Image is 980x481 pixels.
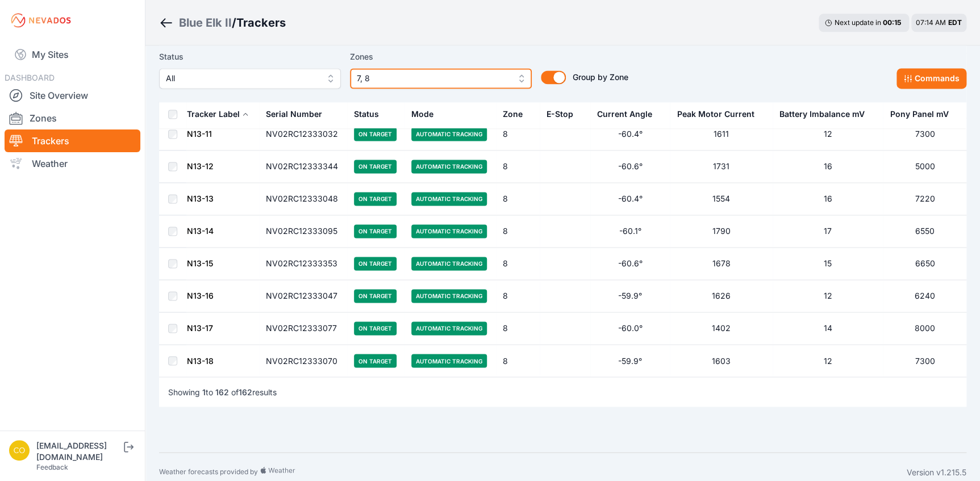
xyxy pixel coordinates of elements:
span: On Target [354,354,397,367]
span: Group by Zone [573,72,628,82]
span: On Target [354,257,397,270]
td: 1402 [670,312,772,345]
a: N13-13 [187,194,214,203]
span: Automatic Tracking [411,192,487,206]
button: Current Angle [597,101,661,128]
td: 1678 [670,248,772,280]
td: NV02RC12333048 [259,183,347,215]
td: -60.6° [590,150,670,183]
td: NV02RC12333353 [259,248,347,280]
div: Current Angle [597,108,652,120]
a: Weather [5,152,140,175]
div: Version v1.215.5 [907,466,966,478]
td: NV02RC12333032 [259,118,347,150]
a: My Sites [5,41,140,68]
td: 1611 [670,118,772,150]
span: Automatic Tracking [411,224,487,238]
td: -60.6° [590,248,670,280]
td: NV02RC12333077 [259,312,347,345]
td: 8 [496,248,540,280]
span: / [232,15,236,31]
div: [EMAIL_ADDRESS][DOMAIN_NAME] [36,440,122,463]
div: Status [354,108,379,120]
div: Serial Number [266,108,322,120]
button: Mode [411,101,443,128]
div: E-Stop [547,108,573,120]
label: Status [159,50,341,64]
button: All [159,68,341,89]
td: 1626 [670,280,772,312]
span: 07:14 AM [916,18,946,27]
td: 8000 [883,312,966,345]
td: -60.0° [590,312,670,345]
td: 12 [773,345,883,377]
td: 6650 [883,248,966,280]
div: Weather forecasts provided by [159,466,907,478]
a: Feedback [36,463,68,471]
td: 14 [773,312,883,345]
span: On Target [354,289,397,303]
td: 8 [496,345,540,377]
span: On Target [354,224,397,238]
button: Tracker Label [187,101,249,128]
a: N13-12 [187,161,214,171]
td: NV02RC12333047 [259,280,347,312]
td: 1731 [670,150,772,183]
h3: Trackers [236,15,286,31]
span: Automatic Tracking [411,160,487,173]
button: Commands [896,68,966,89]
td: 8 [496,183,540,215]
td: 8 [496,118,540,150]
span: Automatic Tracking [411,257,487,270]
a: N13-11 [187,129,212,139]
span: On Target [354,127,397,141]
a: Blue Elk II [179,15,232,31]
span: All [166,72,318,85]
td: -59.9° [590,280,670,312]
a: N13-18 [187,355,214,365]
label: Zones [350,50,532,64]
span: Next update in [835,18,881,27]
td: 8 [496,150,540,183]
div: 00 : 15 [883,18,903,27]
a: N13-16 [187,291,214,300]
span: Automatic Tracking [411,321,487,335]
img: controlroomoperator@invenergy.com [9,440,30,461]
td: 17 [773,215,883,248]
span: Automatic Tracking [411,354,487,367]
button: Status [354,101,388,128]
td: 6240 [883,280,966,312]
button: Serial Number [266,101,331,128]
td: 1554 [670,183,772,215]
a: N13-14 [187,226,214,236]
span: On Target [354,160,397,173]
td: 15 [773,248,883,280]
span: On Target [354,192,397,206]
td: 1790 [670,215,772,248]
td: -59.9° [590,345,670,377]
a: N13-15 [187,258,213,268]
td: -60.1° [590,215,670,248]
td: 1603 [670,345,772,377]
td: 8 [496,312,540,345]
nav: Breadcrumb [159,8,286,37]
p: Showing to of results [168,386,277,398]
td: -60.4° [590,183,670,215]
td: NV02RC12333095 [259,215,347,248]
td: 16 [773,183,883,215]
button: E-Stop [547,101,582,128]
span: Automatic Tracking [411,289,487,303]
span: DASHBOARD [5,73,55,82]
button: Zone [503,101,532,128]
a: Zones [5,107,140,129]
button: 7, 8 [350,68,532,89]
div: Peak Motor Current [677,108,754,120]
td: 8 [496,215,540,248]
div: Battery Imbalance mV [779,108,865,120]
span: 7, 8 [357,72,509,85]
td: 7300 [883,345,966,377]
a: Trackers [5,129,140,152]
span: 1 [202,387,206,396]
button: Battery Imbalance mV [779,101,874,128]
